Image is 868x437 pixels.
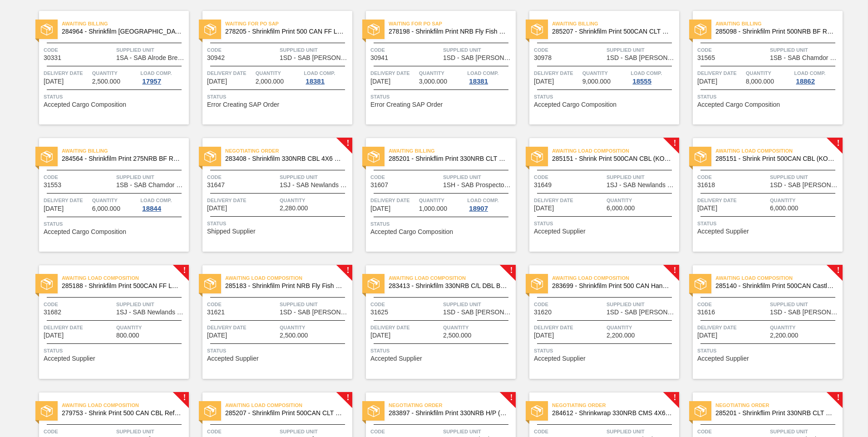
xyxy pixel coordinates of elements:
span: Supplied Unit [280,300,350,309]
span: 09/14/2025 [697,332,717,339]
span: 31621 [207,309,225,316]
span: Supplied Unit [607,45,677,55]
span: 31649 [534,182,552,189]
span: Negotiating Order [389,401,516,410]
span: Awaiting Load Composition [389,273,516,283]
span: Status [370,219,513,228]
span: Load Comp. [140,69,172,78]
span: 6,000.000 [92,205,120,212]
span: Delivery Date [534,323,604,332]
span: 2,000.000 [256,78,284,85]
span: Code [697,45,768,55]
span: Accepted Supplier [207,355,259,362]
div: 18862 [794,78,817,85]
span: Code [207,173,277,182]
span: Code [44,173,114,182]
img: status [41,405,53,417]
span: Quantity [443,323,513,332]
img: status [531,278,543,290]
span: Quantity [280,323,350,332]
span: 30978 [534,55,552,61]
span: Quantity [92,196,138,205]
img: status [368,405,380,417]
span: 284964 - Shrinkfilm 330NRB Castle (Hogwarts) [62,28,182,35]
span: Supplied Unit [607,300,677,309]
span: 31565 [697,55,715,61]
span: Negotiating Order [715,401,843,410]
span: 31616 [697,309,715,316]
span: 8,000.000 [746,78,774,85]
span: Quantity [280,196,350,205]
span: 1SD - SAB Rosslyn Brewery [443,309,513,316]
span: Code [207,45,277,55]
span: Quantity [92,69,138,78]
span: 08/24/2025 [207,78,227,85]
a: !statusAwaiting Load Composition283413 - Shrinkfilm 330NRB C/L DBL Booster 2Code31625Supplied Uni... [352,265,516,379]
span: 31682 [44,309,61,316]
img: status [204,405,216,417]
a: Load Comp.18862 [794,69,840,85]
span: 1SJ - SAB Newlands Brewery [116,309,187,316]
a: statusAwaiting Billing284964 - Shrinkfilm [GEOGRAPHIC_DATA] ([GEOGRAPHIC_DATA])Code30331Supplied ... [25,11,189,124]
span: 2,500.000 [280,332,308,339]
span: Quantity [419,196,465,205]
span: Code [534,45,604,55]
a: statusWaiting for PO SAP278205 - Shrinkfilm Print 500 CAN FF Lem 2020Code30942Supplied Unit1SD - ... [189,11,352,124]
span: 31647 [207,182,225,189]
span: Status [207,219,350,228]
span: 1SA - SAB Alrode Brewery [116,55,187,61]
span: Awaiting Load Composition [225,401,352,410]
span: Supplied Unit [770,45,840,55]
span: Awaiting Billing [62,19,189,28]
img: status [695,405,706,417]
span: Supplied Unit [770,173,840,182]
span: 1SD - SAB Rosslyn Brewery [770,309,840,316]
span: Supplied Unit [280,427,350,436]
a: !statusAwaiting Load Composition285140 - Shrinkfilm Print 500CAN Castle Lager ChaCode31616Supplie... [679,265,843,379]
img: status [368,278,380,290]
span: Load Comp. [140,196,172,205]
div: 18555 [631,78,653,85]
span: 285201 - Shrinkflim Print 330NRB CLT PU 25 [389,155,508,162]
span: 09/14/2025 [534,332,554,339]
span: Supplied Unit [280,45,350,55]
span: Code [697,427,768,436]
span: Supplied Unit [443,427,513,436]
span: Supplied Unit [443,300,513,309]
span: Delivery Date [207,323,277,332]
span: Waiting for PO SAP [225,19,352,28]
span: Awaiting Load Composition [552,273,679,283]
span: Quantity [746,69,792,78]
span: Negotiating Order [225,146,352,155]
span: Code [370,300,441,309]
a: !statusAwaiting Load Composition285188 - Shrinkfilm Print 500CAN FF Lemon PUCode31682Supplied Uni... [25,265,189,379]
span: 2,200.000 [607,332,635,339]
span: 09/14/2025 [207,332,227,339]
span: Awaiting Load Composition [715,146,843,155]
span: 08/24/2025 [534,78,554,85]
span: Supplied Unit [280,173,350,182]
img: status [368,24,380,35]
span: 283897 - Shrinkfilm Print 330NRB H/P (Booster2) [389,410,508,417]
span: 285207 - Shrinkfilm Print 500CAN CLT PU 25 [552,28,672,35]
span: Accepted Supplier [534,228,586,235]
span: Status [534,346,677,355]
span: Awaiting Billing [62,146,189,155]
span: Accepted Supplier [44,355,95,362]
div: 18844 [140,205,163,212]
span: Load Comp. [794,69,825,78]
span: 31553 [44,182,61,189]
a: Load Comp.18555 [631,69,677,85]
span: 31620 [534,309,552,316]
span: Quantity [607,323,677,332]
span: 285183 - Shrinkfilm Print NRB Fly Fish Lemon PU [225,283,345,289]
span: Error Creating SAP Order [207,101,279,108]
span: Supplied Unit [770,300,840,309]
a: !statusAwaiting Load Composition285151 - Shrink Print 500CAN CBL (KO 2025)Code31649Supplied Unit1... [516,138,679,252]
span: Code [44,427,114,436]
a: statusAwaiting Billing285201 - Shrinkflim Print 330NRB CLT PU 25Code31607Supplied Unit1SH - SAB P... [352,138,516,252]
span: Delivery Date [44,69,90,78]
span: 285140 - Shrinkfilm Print 500CAN Castle Lager Cha [715,283,835,289]
span: 9,000.000 [582,78,611,85]
span: Accepted Supplier [370,355,422,362]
